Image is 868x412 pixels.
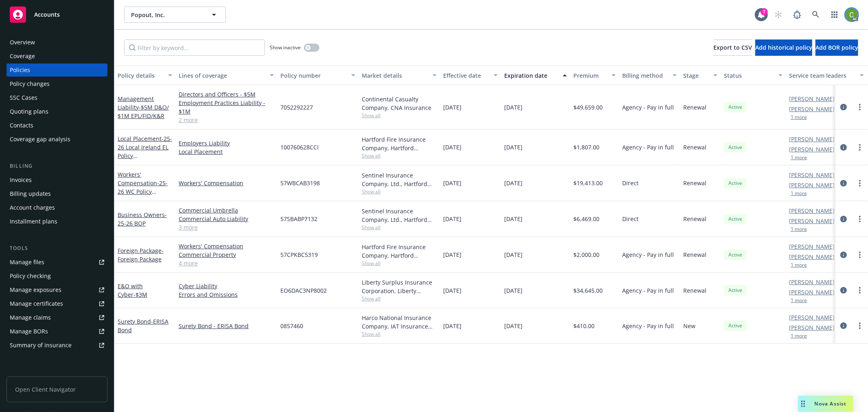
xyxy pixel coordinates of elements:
button: Lines of coverage [175,66,277,85]
span: [DATE] [504,250,523,259]
div: Manage claims [10,311,51,324]
a: Workers' Compensation [118,171,171,213]
a: Switch app [826,7,843,23]
div: Liberty Surplus Insurance Corporation, Liberty Mutual [362,278,437,295]
div: Billing updates [10,187,51,200]
a: more [855,285,865,295]
a: Account charges [7,201,107,214]
a: Contacts [7,119,107,132]
span: Active [727,180,743,187]
span: Active [727,215,743,223]
button: 1 more [791,115,807,120]
div: Manage certificates [10,297,63,310]
span: Show all [362,188,437,195]
div: Policy checking [10,270,51,283]
div: Policy changes [10,77,50,90]
span: Show inactive [270,44,301,51]
a: 4 more [179,259,274,267]
a: E&O with Cyber [118,282,147,298]
span: - 25-26 Local Ireland EL Policy ([GEOGRAPHIC_DATA]) [118,135,172,177]
a: Policy checking [7,270,107,283]
button: 1 more [791,263,807,267]
button: Expiration date [501,66,570,85]
div: Continental Casualty Company, CNA Insurance [362,95,437,112]
a: Manage files [7,256,107,269]
a: Surety Bond [118,318,168,334]
div: Effective date [443,71,489,80]
div: Contacts [10,119,33,132]
span: - $5M D&O/ $1M EPL/FID/K&R [118,103,169,120]
span: Direct [622,179,638,187]
button: Policy number [277,66,359,85]
div: SSC Cases [10,91,37,104]
div: Hartford Fire Insurance Company, Hartford Insurance Group [362,243,437,260]
input: Filter by keyword... [124,39,265,56]
a: Employers Liability [179,139,274,147]
a: Workers' Compensation [179,242,274,250]
span: 57WBCAB3198 [280,179,320,187]
a: [PERSON_NAME] [789,323,835,332]
span: Open Client Navigator [7,377,107,402]
span: Popout, Inc. [131,11,201,19]
span: Active [727,251,743,259]
div: Coverage [10,50,35,63]
span: $19,413.00 [573,179,603,187]
button: Service team leaders [786,66,867,85]
button: 1 more [791,333,807,338]
span: $410.00 [573,322,595,330]
div: Status [724,71,774,80]
div: Billing [7,162,107,170]
a: [PERSON_NAME] [789,94,835,103]
a: more [855,102,865,112]
span: Renewal [683,215,706,223]
span: Accounts [34,11,60,18]
a: Local Placement [179,147,274,156]
div: Service team leaders [789,71,855,80]
a: more [855,214,865,224]
span: [DATE] [443,143,461,151]
button: Export to CSV [713,39,752,56]
span: - Foreign Package [118,247,164,263]
a: circleInformation [839,250,848,260]
div: Billing method [622,71,668,80]
a: Coverage gap analysis [7,133,107,146]
button: Popout, Inc. [124,7,226,23]
span: Export to CSV [713,44,752,51]
button: Market details [359,66,440,85]
a: [PERSON_NAME] [789,217,835,225]
span: Show all [362,295,437,302]
a: circleInformation [839,321,848,331]
a: Cyber Liability [179,282,274,290]
div: Coverage gap analysis [10,133,70,146]
div: Overview [10,36,35,49]
div: Summary of insurance [10,339,72,352]
span: Nova Assist [815,400,847,407]
a: Overview [7,36,107,49]
a: SSC Cases [7,91,107,104]
div: Hartford Fire Insurance Company, Hartford Insurance Group [362,135,437,152]
div: Expiration date [504,71,558,80]
span: Active [727,144,743,151]
button: Add historical policy [755,39,812,56]
a: [PERSON_NAME] [789,288,835,296]
div: Stage [683,71,708,80]
div: Tools [7,244,107,252]
span: Renewal [683,103,706,112]
span: [DATE] [504,103,523,112]
a: Employment Practices Liability - $1M [179,99,274,116]
span: 57SBABP7132 [280,215,317,223]
span: $49,659.00 [573,103,603,112]
div: Policy details [118,71,163,80]
div: Quoting plans [10,105,48,118]
span: $6,469.00 [573,215,599,223]
a: Installment plans [7,215,107,228]
a: Directors and Officers - $5M [179,90,274,99]
a: [PERSON_NAME] [789,145,835,153]
a: Management Liability [118,95,169,120]
div: Manage exposures [10,283,61,296]
a: circleInformation [839,285,848,295]
span: [DATE] [443,179,461,187]
a: Commercial Auto Liability [179,215,274,223]
span: Show all [362,152,437,159]
span: Active [727,103,743,111]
